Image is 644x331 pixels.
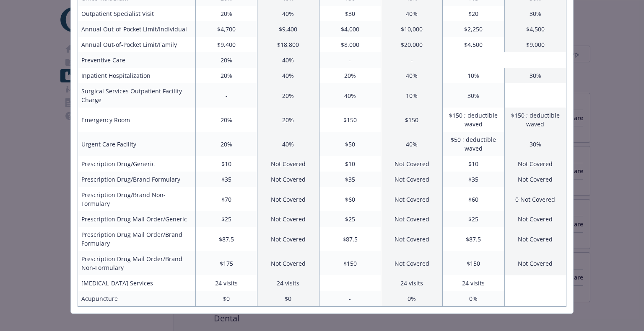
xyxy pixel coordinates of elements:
td: $10 [443,156,504,172]
td: Not Covered [381,172,442,187]
td: $20 [443,6,504,21]
td: 30% [504,6,566,21]
td: Inpatient Hospitalization [78,68,196,83]
td: 20% [195,52,257,68]
td: 40% [257,6,319,21]
td: Not Covered [504,211,566,227]
td: $87.5 [443,227,504,251]
td: Outpatient Specialist Visit [78,6,196,21]
td: Not Covered [504,251,566,275]
td: Emergency Room [78,108,196,132]
td: $87.5 [319,227,381,251]
td: 40% [381,68,442,83]
td: Not Covered [257,251,319,275]
td: $150 ; deductible waved [443,108,504,132]
td: $4,700 [195,21,257,37]
td: $35 [195,172,257,187]
td: 40% [257,68,319,83]
td: $150 ; deductible waved [504,108,566,132]
td: $60 [319,187,381,211]
td: $4,500 [504,21,566,37]
td: 30% [504,132,566,156]
td: Not Covered [381,251,442,275]
td: Not Covered [504,172,566,187]
td: Not Covered [504,156,566,172]
td: Prescription Drug/Brand Formulary [78,172,196,187]
td: Not Covered [257,156,319,172]
td: - [195,83,257,108]
td: $4,000 [319,21,381,37]
td: $35 [319,172,381,187]
td: 0% [381,291,442,307]
td: $4,500 [443,37,504,52]
td: Prescription Drug/Generic [78,156,196,172]
td: Not Covered [257,227,319,251]
td: Annual Out-of-Pocket Limit/Individual [78,21,196,37]
td: 20% [319,68,381,83]
td: $25 [443,211,504,227]
td: - [319,275,381,291]
td: $87.5 [195,227,257,251]
td: 40% [319,83,381,108]
td: 20% [195,108,257,132]
td: Not Covered [257,187,319,211]
td: Prescription Drug/Brand Non-Formulary [78,187,196,211]
td: 10% [381,83,442,108]
td: $0 [257,291,319,307]
td: Prescription Drug Mail Order/Generic [78,211,196,227]
td: $10 [319,156,381,172]
td: $50 [319,132,381,156]
td: Prescription Drug Mail Order/Brand Formulary [78,227,196,251]
td: $150 [319,251,381,275]
td: Preventive Care [78,52,196,68]
td: 20% [195,68,257,83]
td: $0 [195,291,257,307]
td: $30 [319,6,381,21]
td: $8,000 [319,37,381,52]
td: 40% [381,6,442,21]
td: $150 [319,108,381,132]
td: 40% [257,52,319,68]
td: Not Covered [257,172,319,187]
td: Not Covered [504,227,566,251]
td: 0 Not Covered [504,187,566,211]
td: Not Covered [381,211,442,227]
td: $25 [195,211,257,227]
td: Surgical Services Outpatient Facility Charge [78,83,196,108]
td: $60 [443,187,504,211]
td: $50 ; deductible waved [443,132,504,156]
td: Acupuncture [78,291,196,307]
td: 24 visits [381,275,442,291]
td: Annual Out-of-Pocket Limit/Family [78,37,196,52]
td: $10 [195,156,257,172]
td: $18,800 [257,37,319,52]
td: - [319,291,381,307]
td: 40% [257,132,319,156]
td: $175 [195,251,257,275]
td: [MEDICAL_DATA] Services [78,275,196,291]
td: Urgent Care Facility [78,132,196,156]
td: $9,400 [257,21,319,37]
td: 30% [443,83,504,108]
td: 20% [257,83,319,108]
td: 30% [504,68,566,83]
td: 24 visits [443,275,504,291]
td: 40% [381,132,442,156]
td: - [381,52,442,68]
td: $150 [381,108,442,132]
td: 20% [195,132,257,156]
td: 10% [443,68,504,83]
td: 24 visits [195,275,257,291]
td: Not Covered [257,211,319,227]
td: $2,250 [443,21,504,37]
td: $70 [195,187,257,211]
td: $25 [319,211,381,227]
td: $35 [443,172,504,187]
td: $9,000 [504,37,566,52]
td: $20,000 [381,37,442,52]
td: $150 [443,251,504,275]
td: $9,400 [195,37,257,52]
td: $10,000 [381,21,442,37]
td: 24 visits [257,275,319,291]
td: - [319,52,381,68]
